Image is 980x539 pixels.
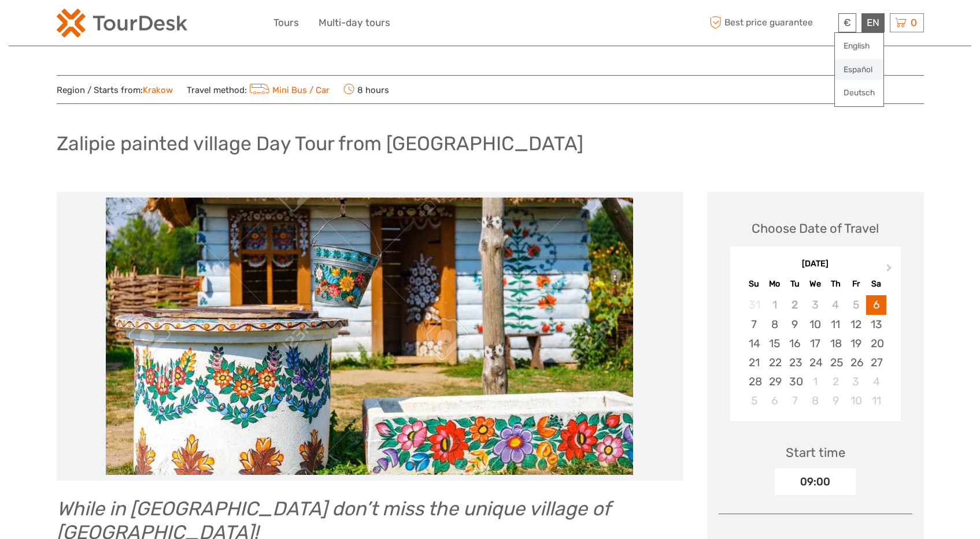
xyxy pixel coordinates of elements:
[707,13,835,32] span: Best price guarantee
[764,353,785,372] div: Choose Monday, September 22nd, 2025
[866,353,886,372] div: Choose Saturday, September 27th, 2025
[57,9,187,38] img: 2254-3441b4b5-4e5f-4d00-b396-31f1d84a6ebf_logo_small.png
[866,276,886,292] div: Sa
[866,372,886,391] div: Choose Saturday, October 4th, 2025
[805,372,825,391] div: Choose Wednesday, October 1st, 2025
[57,132,583,155] h1: Zalipie painted village Day Tour from [GEOGRAPHIC_DATA]
[744,372,764,391] div: Choose Sunday, September 28th, 2025
[866,315,886,334] div: Choose Saturday, September 13th, 2025
[866,334,886,353] div: Choose Saturday, September 20th, 2025
[785,295,805,314] div: Not available Tuesday, September 2nd, 2025
[764,372,785,391] div: Choose Monday, September 29th, 2025
[881,261,900,280] button: Next Month
[775,469,856,495] div: 09:00
[744,353,764,372] div: Choose Sunday, September 21st, 2025
[343,81,389,98] span: 8 hours
[744,391,764,410] div: Choose Sunday, October 5th, 2025
[805,391,825,410] div: Choose Wednesday, October 8th, 2025
[866,391,886,410] div: Choose Saturday, October 11th, 2025
[730,258,901,270] div: [DATE]
[744,315,764,334] div: Choose Sunday, September 7th, 2025
[846,276,866,292] div: Fr
[826,295,846,314] div: Not available Thursday, September 4th, 2025
[866,295,886,314] div: Choose Saturday, September 6th, 2025
[734,295,897,410] div: month 2025-09
[846,372,866,391] div: Choose Friday, October 3rd, 2025
[835,36,883,57] a: English
[826,391,846,410] div: Choose Thursday, October 9th, 2025
[846,334,866,353] div: Choose Friday, September 19th, 2025
[744,295,764,314] div: Not available Sunday, August 31st, 2025
[826,276,846,292] div: Th
[909,17,919,28] span: 0
[826,353,846,372] div: Choose Thursday, September 25th, 2025
[764,295,785,314] div: Not available Monday, September 1st, 2025
[57,84,173,96] span: Region / Starts from:
[835,83,883,103] a: Deutsch
[846,295,866,314] div: Not available Friday, September 5th, 2025
[785,276,805,292] div: Tu
[785,372,805,391] div: Choose Tuesday, September 30th, 2025
[826,372,846,391] div: Choose Thursday, October 2nd, 2025
[143,85,173,95] a: Krakow
[764,334,785,353] div: Choose Monday, September 15th, 2025
[764,276,785,292] div: Mo
[805,334,825,353] div: Choose Wednesday, September 17th, 2025
[844,17,851,28] span: €
[16,20,131,29] p: We're away right now. Please check back later!
[247,85,330,95] a: Mini Bus / Car
[106,198,633,475] img: 6203f7a12d4d4f5facf5f9388f847c71_main_slider.jpg
[785,391,805,410] div: Choose Tuesday, October 7th, 2025
[835,60,883,80] a: Español
[744,276,764,292] div: Su
[805,276,825,292] div: We
[846,315,866,334] div: Choose Friday, September 12th, 2025
[785,315,805,334] div: Choose Tuesday, September 9th, 2025
[846,353,866,372] div: Choose Friday, September 26th, 2025
[826,315,846,334] div: Choose Thursday, September 11th, 2025
[826,334,846,353] div: Choose Thursday, September 18th, 2025
[846,391,866,410] div: Choose Friday, October 10th, 2025
[785,353,805,372] div: Choose Tuesday, September 23rd, 2025
[273,14,299,31] a: Tours
[785,334,805,353] div: Choose Tuesday, September 16th, 2025
[187,81,330,98] span: Travel method:
[133,18,147,32] button: Open LiveChat chat widget
[744,334,764,353] div: Choose Sunday, September 14th, 2025
[752,220,879,237] div: Choose Date of Travel
[319,14,390,31] a: Multi-day tours
[861,13,885,32] div: EN
[805,315,825,334] div: Choose Wednesday, September 10th, 2025
[805,295,825,314] div: Not available Wednesday, September 3rd, 2025
[764,315,785,334] div: Choose Monday, September 8th, 2025
[805,353,825,372] div: Choose Wednesday, September 24th, 2025
[786,444,845,462] div: Start time
[764,391,785,410] div: Choose Monday, October 6th, 2025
